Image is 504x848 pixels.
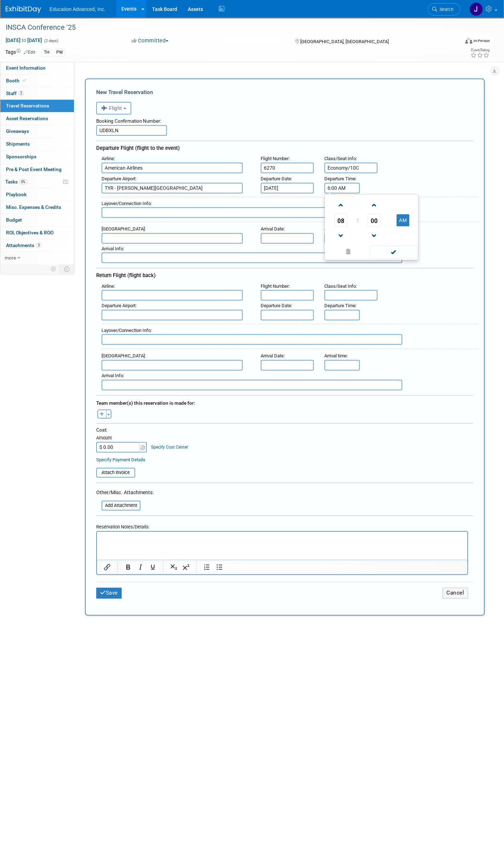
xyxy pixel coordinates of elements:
a: Edit [24,50,35,55]
span: Budget [6,217,22,223]
span: Layover/Connection Info [102,201,151,206]
a: Clear selection [326,247,370,257]
small: : [102,226,146,232]
span: Departure Date [261,303,291,308]
button: Subscript [168,562,180,572]
span: [GEOGRAPHIC_DATA] [102,226,145,232]
span: Arrival Info [102,373,123,378]
button: Bold [122,562,134,572]
a: Attachments3 [0,239,74,252]
small: : [102,156,115,161]
span: Search [437,7,453,12]
span: ROI, Objectives & ROO [6,230,53,235]
small: : [261,226,285,232]
span: Flight Number [261,156,289,161]
span: Arrival time [324,353,347,358]
button: Bullet list [213,562,225,572]
a: Specify Payment Details [96,457,145,462]
span: Giveaways [6,128,29,134]
a: Tasks0% [0,176,74,188]
span: [DATE] [DATE] [5,37,42,43]
a: Travel Reservations [0,100,74,112]
iframe: Rich Text Area [97,532,467,560]
button: Underline [147,562,159,572]
span: Flight [101,105,122,111]
small: : [324,303,357,308]
span: Playbook [6,192,27,197]
button: Save [96,587,122,598]
a: Giveaways [0,125,74,138]
span: Shipments [6,141,30,147]
span: [GEOGRAPHIC_DATA], [GEOGRAPHIC_DATA] [300,39,389,44]
span: Arrival Date [261,353,284,358]
span: Airline [102,156,114,161]
button: Flight [96,102,131,115]
td: Personalize Event Tab Strip [47,264,60,274]
small: : [102,328,152,333]
small: : [102,176,137,181]
a: Increment Hour [334,196,348,214]
span: Departure Date [261,176,291,181]
small: : [261,176,292,181]
a: Sponsorships [0,151,74,163]
div: Other/Misc. Attachments: [96,489,153,498]
span: Pre & Post Event Meeting [6,166,62,172]
small: : [102,373,124,378]
span: 2 [18,90,24,96]
small: : [102,246,124,251]
div: In-Person [473,38,490,43]
span: Departure Time [324,303,355,308]
small: : [324,353,348,358]
small: : [102,201,152,206]
small: : [324,156,357,161]
a: Done [369,247,418,257]
div: Event Format [418,37,490,47]
small: : [102,303,137,308]
button: Superscript [180,562,192,572]
span: Pick Hour [334,214,348,227]
div: INSCA Conference '25 [3,21,448,34]
a: Booth [0,75,74,87]
a: Playbook [0,188,74,201]
td: Toggle Event Tabs [60,264,74,274]
div: Booking Confirmation Number: [96,115,473,125]
td: Tags [5,48,35,57]
span: Departure Airport [102,176,135,181]
a: Pre & Post Event Meeting [0,163,74,176]
span: Arrival Info [102,246,123,251]
span: Airline [102,283,114,289]
span: Travel Reservations [6,103,49,109]
small: : [324,176,357,181]
span: to [21,37,27,43]
span: Flight Number [261,283,289,289]
div: PW [54,49,65,56]
span: Departure Time [324,176,355,181]
img: Format-Inperson.png [465,38,472,43]
span: Misc. Expenses & Credits [6,204,61,210]
a: Staff2 [0,87,74,100]
span: 3 [36,242,41,248]
a: Budget [0,214,74,226]
small: : [261,156,290,161]
a: more [0,252,74,264]
a: Specify Cost Center [151,445,188,450]
button: Committed [129,37,171,45]
a: Event Information [0,62,74,74]
a: ROI, Objectives & ROO [0,227,74,239]
div: Event Rating [470,48,489,52]
span: Sponsorships [6,154,36,159]
span: Departure Flight (flight to the event) [96,145,180,151]
img: ExhibitDay [6,6,41,13]
div: TH [42,49,52,56]
span: 0% [19,179,27,185]
small: : [261,283,290,289]
span: Staff [6,90,24,96]
span: Education Advanced, Inc. [50,6,105,12]
span: [GEOGRAPHIC_DATA] [102,353,145,358]
div: New Travel Reservation [96,88,473,96]
span: Event Information [6,65,46,71]
small: : [102,353,146,358]
div: Amount [96,435,147,442]
span: Tasks [5,179,27,185]
i: Booth reservation complete [23,78,26,82]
